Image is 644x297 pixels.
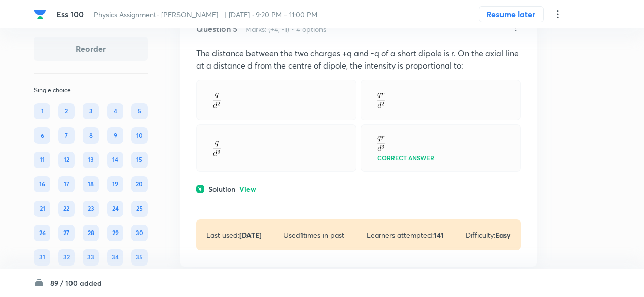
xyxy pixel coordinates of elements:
[213,141,221,156] img: \frac{q}{d^{3}}
[58,249,75,266] div: 32
[83,103,99,119] div: 3
[245,24,326,35] h6: Marks: (+4, -1) • 4 options
[83,176,99,192] div: 18
[300,230,303,240] strong: 1
[434,230,444,240] strong: 141
[196,185,204,193] img: solution.svg
[239,186,256,193] p: View
[107,201,123,217] div: 24
[34,8,46,20] img: Company Logo
[107,249,123,266] div: 34
[377,136,385,151] img: \frac{q r}{d^{3}}
[34,176,50,192] div: 16
[83,225,99,241] div: 28
[131,225,148,241] div: 30
[466,229,511,240] p: Difficulty:
[34,152,50,168] div: 11
[107,176,123,192] div: 19
[131,127,148,144] div: 10
[367,229,444,240] p: Learners attempted:
[479,6,544,22] button: Resume later
[56,9,84,19] span: Ess 100
[239,230,262,240] strong: [DATE]
[58,201,75,217] div: 22
[107,103,123,119] div: 4
[34,225,50,241] div: 26
[83,127,99,144] div: 8
[196,23,237,35] h5: Question 5
[131,249,148,266] div: 35
[58,152,75,168] div: 12
[131,176,148,192] div: 20
[107,152,123,168] div: 14
[208,184,235,194] h6: Solution
[131,103,148,119] div: 5
[377,155,434,161] p: Correct answer
[131,201,148,217] div: 25
[58,176,75,192] div: 17
[196,47,521,72] p: The distance between the two charges +q and -q of a short dipole is r. On the axial line at a dis...
[131,152,148,168] div: 15
[107,127,123,144] div: 9
[94,10,317,19] span: Physics Assignment- [PERSON_NAME]... | [DATE] · 9:20 PM - 11:00 PM
[34,8,48,20] a: Company Logo
[283,229,344,240] p: Used times in past
[34,86,148,95] p: Single choice
[50,278,102,288] h6: 89 / 100 added
[107,225,123,241] div: 29
[83,249,99,266] div: 33
[83,152,99,168] div: 13
[377,93,385,108] img: \frac{q r}{d^{2}}
[34,37,148,61] button: Reorder
[213,93,221,108] img: \frac{q}{d^{2}}
[58,225,75,241] div: 27
[34,103,50,119] div: 1
[34,249,50,266] div: 31
[206,229,262,240] p: Last used:
[34,127,50,144] div: 6
[83,201,99,217] div: 23
[34,201,50,217] div: 21
[495,230,511,240] strong: Easy
[58,127,75,144] div: 7
[58,103,75,119] div: 2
